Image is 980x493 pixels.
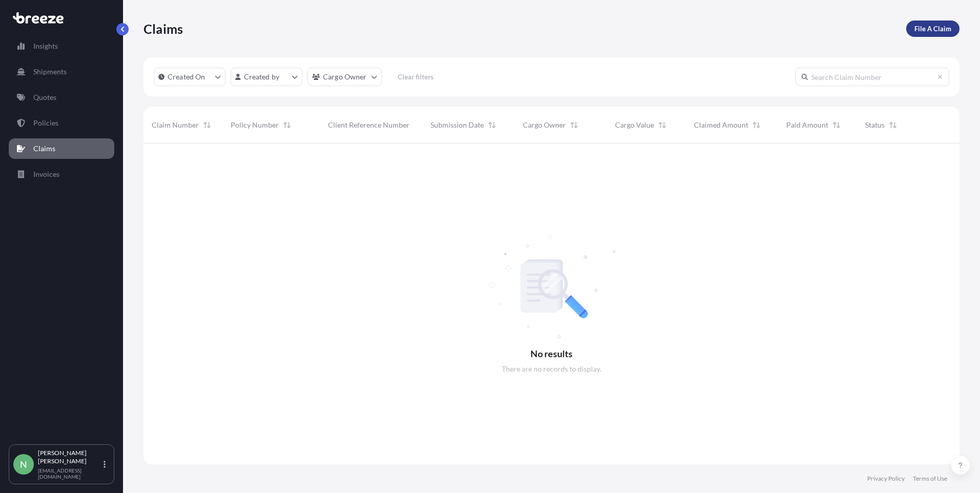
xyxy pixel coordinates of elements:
[786,120,828,130] span: Paid Amount
[906,20,959,37] a: File A Claim
[33,41,58,51] p: Insights
[168,72,206,82] p: Created On
[308,68,382,86] button: cargoOwner Filter options
[152,120,199,130] span: Claim Number
[38,467,101,480] p: [EMAIL_ADDRESS][DOMAIN_NAME]
[398,72,434,82] p: Clear filters
[38,449,101,465] p: [PERSON_NAME] [PERSON_NAME]
[281,119,293,131] button: Sort
[865,120,885,130] span: Status
[694,120,748,130] span: Claimed Amount
[615,120,654,130] span: Cargo Value
[244,72,280,82] p: Created by
[656,119,668,131] button: Sort
[144,20,183,37] p: Claims
[387,69,444,85] button: Clear filters
[523,120,566,130] span: Cargo Owner
[201,119,213,131] button: Sort
[33,92,56,102] p: Quotes
[913,475,947,483] a: Terms of Use
[568,119,580,131] button: Sort
[750,119,763,131] button: Sort
[154,68,226,86] button: createdOn Filter options
[887,119,899,131] button: Sort
[9,36,114,56] a: Insights
[33,118,58,128] p: Policies
[9,61,114,82] a: Shipments
[33,169,59,179] p: Invoices
[9,164,114,184] a: Invoices
[795,68,949,86] input: Search Claim Number
[33,143,55,154] p: Claims
[9,138,114,159] a: Claims
[867,475,905,483] a: Privacy Policy
[9,113,114,133] a: Policies
[20,459,27,469] span: N
[431,120,484,130] span: Submission Date
[412,119,424,131] button: Sort
[323,72,367,82] p: Cargo Owner
[328,120,410,130] span: Client Reference Number
[231,68,302,86] button: createdBy Filter options
[231,120,279,130] span: Policy Number
[33,67,67,77] p: Shipments
[914,24,951,34] p: File A Claim
[9,87,114,108] a: Quotes
[830,119,843,131] button: Sort
[486,119,498,131] button: Sort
